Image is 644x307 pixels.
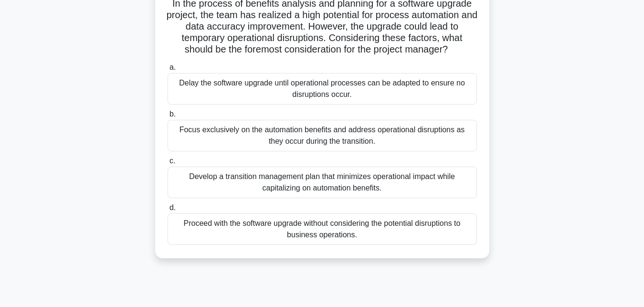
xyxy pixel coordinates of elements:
div: Focus exclusively on the automation benefits and address operational disruptions as they occur du... [168,120,477,151]
div: Delay the software upgrade until operational processes can be adapted to ensure no disruptions oc... [168,73,477,105]
span: a. [169,63,176,71]
span: d. [169,203,176,212]
div: Develop a transition management plan that minimizes operational impact while capitalizing on auto... [168,167,477,198]
span: c. [169,157,175,165]
span: b. [169,110,176,118]
div: Proceed with the software upgrade without considering the potential disruptions to business opera... [168,213,477,245]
